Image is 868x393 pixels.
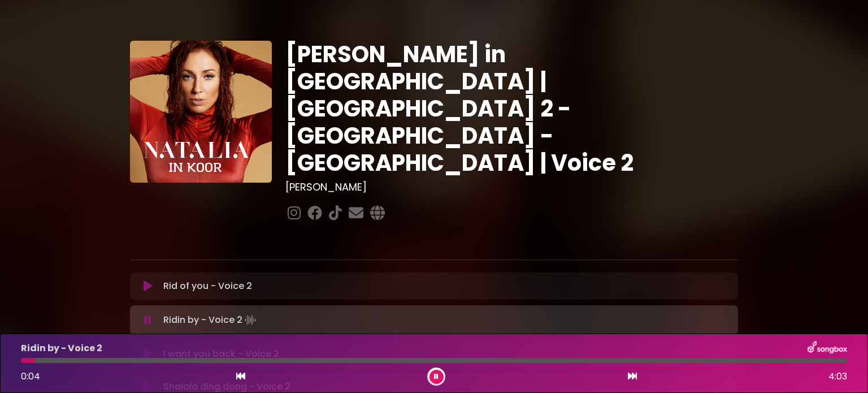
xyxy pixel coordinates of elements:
span: 0:04 [21,370,40,383]
h3: [PERSON_NAME] [285,181,738,193]
img: YTVS25JmS9CLUqXqkEhs [130,41,272,183]
img: songbox-logo-white.png [808,341,847,356]
p: Ridin by - Voice 2 [163,312,258,328]
span: 4:03 [828,370,847,383]
p: Rid of you - Voice 2 [163,279,252,293]
p: Ridin by - Voice 2 [21,342,102,355]
img: waveform4.gif [242,312,258,328]
h1: [PERSON_NAME] in [GEOGRAPHIC_DATA] | [GEOGRAPHIC_DATA] 2 - [GEOGRAPHIC_DATA] - [GEOGRAPHIC_DATA] ... [285,41,738,176]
